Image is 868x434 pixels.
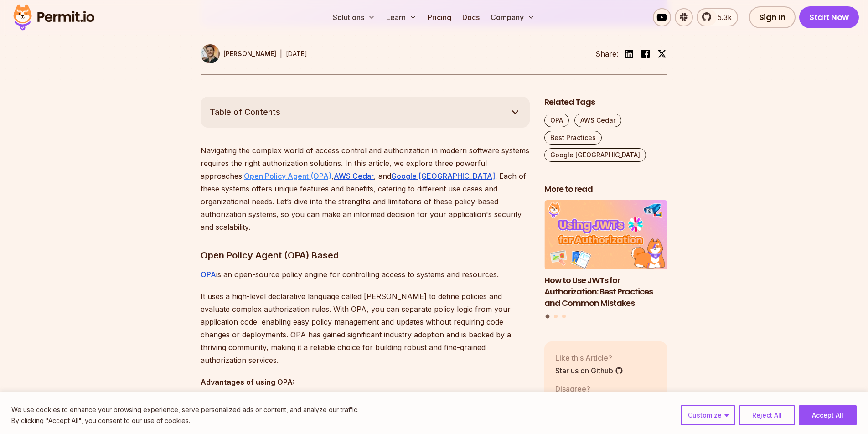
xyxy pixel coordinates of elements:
[749,6,796,28] a: Sign In
[544,131,602,145] a: Best Practices
[624,48,635,59] img: linkedin
[739,405,795,425] button: Reject All
[201,377,294,387] strong: Advantages of using OPA:
[201,144,530,233] p: Navigating the complex world of access control and authorization in modern software systems requi...
[201,97,530,128] button: Table of Contents
[555,383,604,394] p: Disagree?
[640,48,651,59] img: facebook
[544,200,667,320] div: Posts
[555,352,623,363] p: Like this Article?
[595,48,618,59] li: Share:
[544,200,667,309] a: How to Use JWTs for Authorization: Best Practices and Common MistakesHow to Use JWTs for Authoriz...
[544,114,569,127] a: OPA
[544,148,646,162] a: Google [GEOGRAPHIC_DATA]
[487,8,538,26] button: Company
[382,8,420,26] button: Learn
[681,405,735,425] button: Customize
[554,315,558,318] button: Go to slide 2
[201,270,216,279] a: OPA
[210,106,280,119] span: Table of Contents
[244,171,331,181] a: Open Policy Agent (OPA)
[424,8,455,26] a: Pricing
[544,200,667,269] img: How to Use JWTs for Authorization: Best Practices and Common Mistakes
[201,44,276,63] a: [PERSON_NAME]
[697,8,738,26] a: 5.3k
[201,44,220,63] img: Daniel Bass
[544,184,667,195] h2: More to read
[201,290,530,367] p: It uses a high-level declarative language called [PERSON_NAME] to define policies and evaluate co...
[544,97,667,108] h2: Related Tags
[574,114,621,127] a: AWS Cedar
[11,404,359,415] p: We use cookies to enhance your browsing experience, serve personalized ads or content, and analyz...
[280,48,282,59] div: |
[544,275,667,309] h3: How to Use JWTs for Authorization: Best Practices and Common Mistakes
[391,171,495,181] a: Google [GEOGRAPHIC_DATA]
[11,415,359,426] p: By clicking "Accept All", you consent to our use of cookies.
[799,405,857,425] button: Accept All
[555,365,623,376] a: Star us on Github
[459,8,483,26] a: Docs
[657,49,666,58] img: twitter
[562,315,566,318] button: Go to slide 3
[799,6,859,28] a: Start Now
[712,12,732,23] span: 5.3k
[201,268,530,281] p: is an open-source policy engine for controlling access to systems and resources.
[546,315,550,319] button: Go to slide 1
[544,200,667,309] li: 1 of 3
[9,2,98,33] img: Permit logo
[334,171,374,181] a: AWS Cedar
[286,50,307,57] time: [DATE]
[201,248,530,263] h3: Open Policy Agent (OPA) Based
[223,49,276,58] p: [PERSON_NAME]
[329,8,379,26] button: Solutions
